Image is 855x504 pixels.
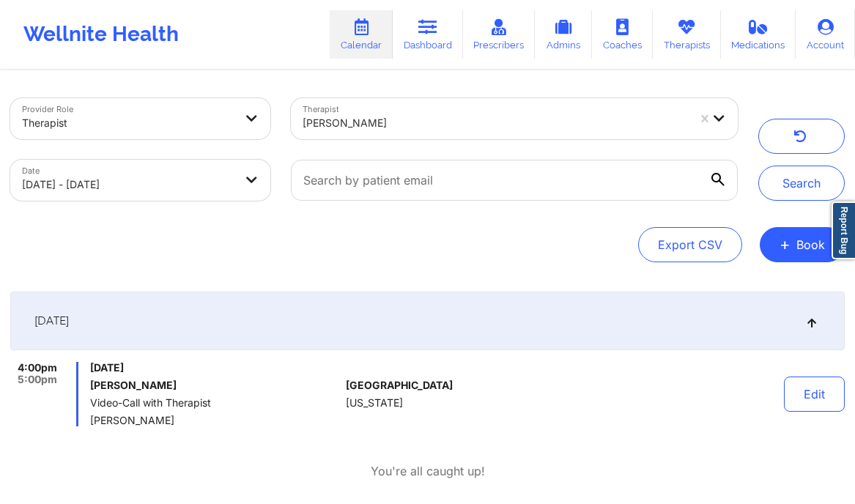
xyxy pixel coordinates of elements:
[721,10,796,59] a: Medications
[592,10,653,59] a: Coaches
[463,10,536,59] a: Prescribers
[393,10,463,59] a: Dashboard
[796,10,855,59] a: Account
[291,160,738,201] input: Search by patient email
[653,10,721,59] a: Therapists
[34,314,69,328] span: [DATE]
[22,107,234,139] div: Therapist
[346,397,403,409] span: [US_STATE]
[784,377,845,412] button: Edit
[760,227,845,262] button: +Book
[346,379,453,391] span: [GEOGRAPHIC_DATA]
[371,463,485,480] p: You're all caught up!
[90,379,340,391] h6: [PERSON_NAME]
[90,362,340,374] span: [DATE]
[758,166,845,201] button: Search
[780,240,791,248] span: +
[22,168,234,201] div: [DATE] - [DATE]
[638,227,742,262] button: Export CSV
[18,362,57,374] span: 4:00pm
[90,397,340,409] span: Video-Call with Therapist
[90,415,340,426] span: [PERSON_NAME]
[18,374,57,385] span: 5:00pm
[535,10,592,59] a: Admins
[303,107,687,139] div: [PERSON_NAME]
[330,10,393,59] a: Calendar
[832,201,855,259] a: Report Bug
